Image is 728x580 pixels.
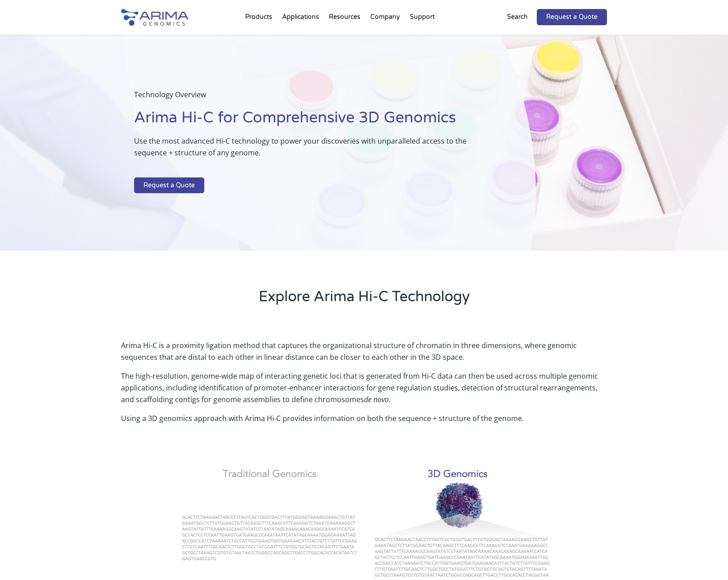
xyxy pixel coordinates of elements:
[364,394,389,404] i: de novo
[121,9,189,26] img: Arima-Genomics-logo
[134,177,204,194] a: Request a Quote
[121,370,607,412] p: The high-resolution, genome-wide map of interacting genetic loci that is generated from Hi-C data...
[121,287,607,314] h2: Explore Arima Hi-C Technology
[134,89,491,108] p: Technology Overview
[121,340,607,370] p: Arima Hi-C is a proximity ligation method that captures the organizational structure of chromatin...
[537,9,607,25] a: Request a Quote
[121,412,607,424] p: Using a 3D genomics approach with Arima Hi-C provides information on both the sequence + structur...
[134,135,491,166] p: Use the most advanced Hi-C technology to power your discoveries with unparalleled access to the s...
[134,108,491,135] h1: Arima Hi-C for Comprehensive 3D Genomics
[507,11,528,23] p: Search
